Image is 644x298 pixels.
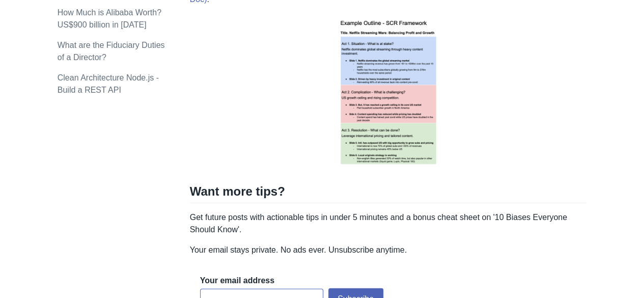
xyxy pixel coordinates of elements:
p: Get future posts with actionable tips in under 5 minutes and a bonus cheat sheet on '10 Biases Ev... [190,211,587,236]
a: Clean Architecture Node.js - Build a REST API [58,73,159,94]
label: Your email address [200,275,274,286]
img: example scr template [323,14,453,172]
p: Your email stays private. No ads ever. Unsubscribe anytime. [190,244,587,256]
a: How Much is Alibaba Worth? US$900 billion in [DATE] [58,8,161,29]
h2: Want more tips? [190,184,587,203]
a: What are the Fiduciary Duties of a Director? [58,41,165,62]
